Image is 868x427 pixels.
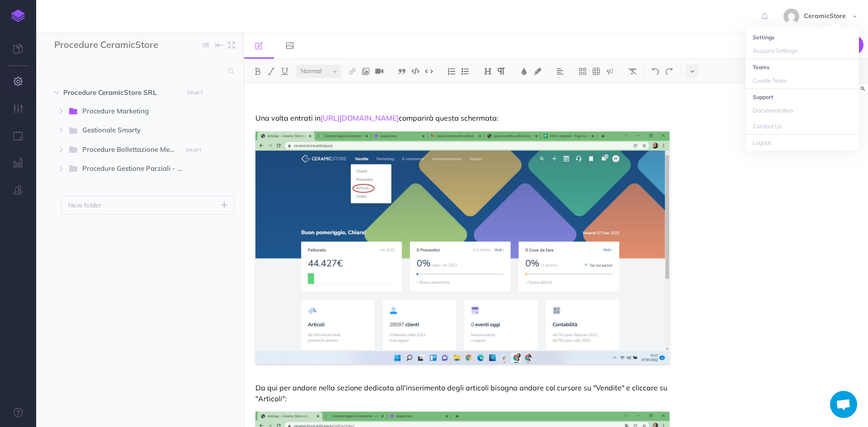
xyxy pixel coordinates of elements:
img: Bold button [254,68,262,75]
span: Procedure Bollettazione Merce [82,144,182,156]
img: Paragraph button [497,68,505,75]
li: Support [746,91,859,103]
img: Inline code button [425,68,433,75]
input: Search [54,63,223,80]
img: 027daaa4e9b174d13520c125f5437900.jpg [783,9,799,24]
button: New folder [61,196,235,215]
img: Ordered list button [448,68,456,75]
button: DRAFT [183,145,205,155]
img: Underline button [281,68,289,75]
div: Aprire la chat [830,391,857,418]
button: DRAFT [184,88,206,98]
img: Unordered list button [461,68,469,75]
small: DRAFT [186,147,202,153]
img: Add video button [375,68,383,75]
img: Callout dropdown menu button [606,68,614,75]
a: Create Team [746,73,859,89]
span: CeramicStore [799,12,850,20]
img: Create table button [592,68,600,75]
img: Headings dropdown button [484,68,492,75]
img: Clear styles button [628,68,637,75]
a: Contact Us [746,118,859,134]
a: Account Settings [746,43,859,59]
img: Text color button [520,68,528,75]
img: Italic button [267,68,275,75]
a: Logout [746,135,859,150]
img: Text background color button [533,68,542,75]
img: Undo [651,68,660,75]
input: Documentation Name [54,38,160,52]
p: Da qui per andare nella sezione dedicata all'inserimento degli articoli bisogna andare col cursor... [255,382,670,404]
img: Alignment dropdown menu button [556,68,564,75]
img: Link button [348,68,356,75]
span: Gestionale Smarty [82,125,176,136]
li: Teams [746,61,859,73]
img: Blockquote button [398,68,406,75]
img: Redo [665,68,673,75]
span: Procedure CeramicStore SRL [63,87,178,98]
p: New folder [68,200,102,210]
a: [URL][DOMAIN_NAME] [321,113,399,122]
li: Settings [746,32,859,43]
img: Code block button [411,68,420,75]
img: Add image button [362,68,370,75]
a: Documentation [746,103,859,118]
img: Z1eMiAhUkqdsAlGfRuEi.jpg [255,131,670,364]
span: Procedure Marketing [82,106,176,117]
img: logo-mark.svg [11,9,25,22]
small: DRAFT [187,90,203,96]
span: Procedure Gestione Parziali - [PERSON_NAME] che NON partono -Ritiri Contestuali [82,163,190,175]
p: Una volta entrati in comparirà questa schermata: [255,113,670,123]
